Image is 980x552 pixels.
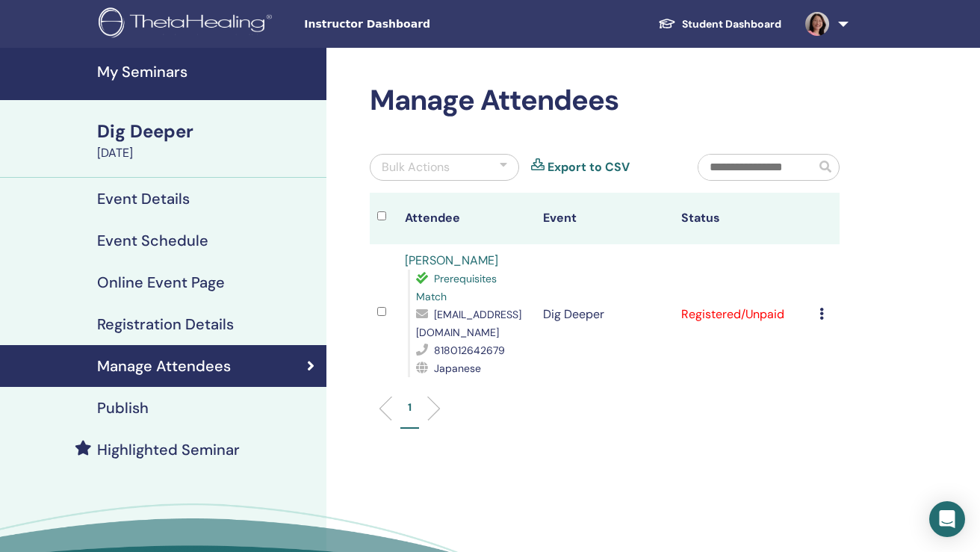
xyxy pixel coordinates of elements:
[405,252,498,268] a: [PERSON_NAME]
[88,119,326,162] a: Dig Deeper[DATE]
[674,193,812,244] th: Status
[97,399,149,417] h4: Publish
[99,7,277,41] img: logo.png
[370,84,840,118] h2: Manage Attendees
[97,119,317,144] div: Dig Deeper
[536,193,674,244] th: Event
[97,315,234,333] h4: Registration Details
[97,190,190,208] h4: Event Details
[97,232,208,249] h4: Event Schedule
[97,441,240,459] h4: Highlighted Seminar
[97,273,225,291] h4: Online Event Page
[434,362,481,375] span: Japanese
[382,158,450,176] div: Bulk Actions
[805,12,829,36] img: default.jpg
[408,400,412,415] p: 1
[304,16,528,32] span: Instructor Dashboard
[97,144,317,162] div: [DATE]
[97,357,231,375] h4: Manage Attendees
[929,501,965,537] div: Open Intercom Messenger
[397,193,536,244] th: Attendee
[97,63,317,81] h4: My Seminars
[434,344,505,357] span: 818012642679
[646,10,793,38] a: Student Dashboard
[536,244,674,385] td: Dig Deeper
[416,272,497,303] span: Prerequisites Match
[658,17,676,30] img: graduation-cap-white.svg
[548,158,630,176] a: Export to CSV
[416,308,521,339] span: [EMAIL_ADDRESS][DOMAIN_NAME]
